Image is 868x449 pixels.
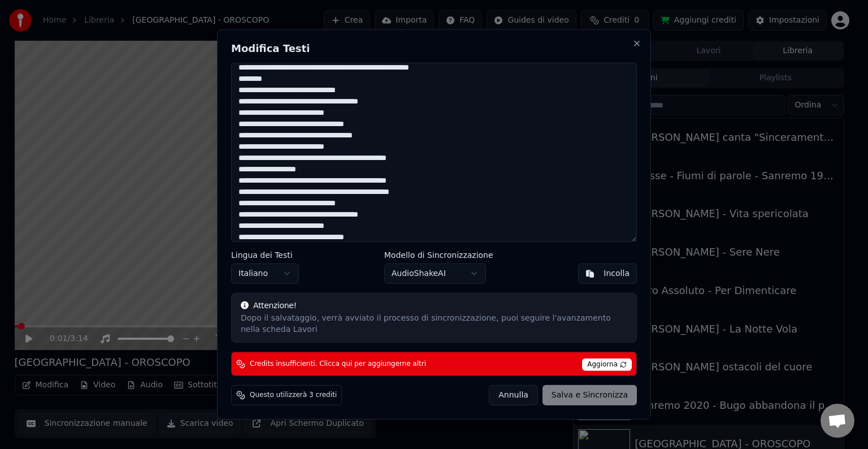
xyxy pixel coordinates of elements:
[250,360,426,369] span: Credits insufficienti. Clicca qui per aggiungerne altri
[250,391,337,400] span: Questo utilizzerà 3 crediti
[231,44,637,54] h2: Modifica Testi
[582,359,632,371] span: Aggiorna
[384,251,493,259] label: Modello di Sincronizzazione
[604,268,630,279] div: Incolla
[578,264,637,284] button: Incolla
[241,300,627,312] div: Attenzione!
[489,385,538,405] button: Annulla
[231,251,299,259] label: Lingua dei Testi
[241,313,627,335] div: Dopo il salvataggio, verrà avviato il processo di sincronizzazione, puoi seguire l'avanzamento ne...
